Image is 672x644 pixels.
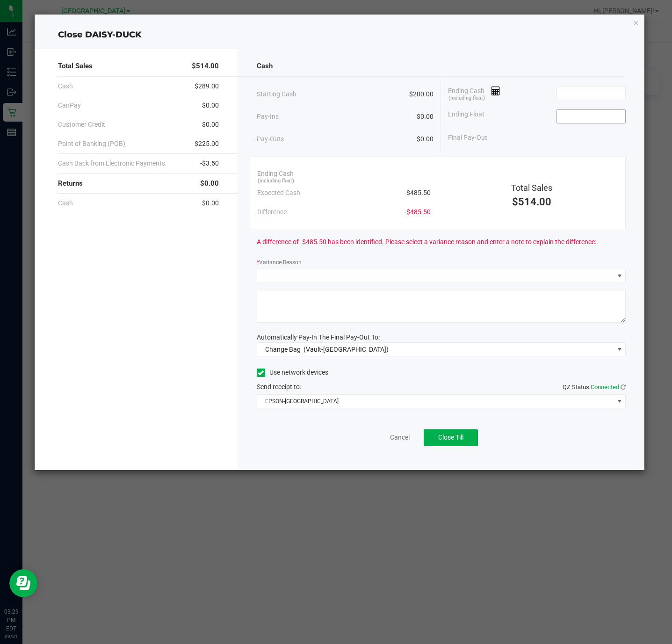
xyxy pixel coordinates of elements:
[58,139,125,149] span: Point of Banking (POB)
[58,174,219,194] div: Returns
[192,61,219,72] span: $514.00
[406,188,431,198] span: $485.50
[257,368,328,377] label: Use network devices
[58,81,73,91] span: Cash
[257,395,614,408] span: EPSON-[GEOGRAPHIC_DATA]
[448,94,485,102] span: (including float)
[202,120,219,130] span: $0.00
[511,183,552,193] span: Total Sales
[417,134,434,144] span: $0.00
[257,207,287,217] span: Difference
[390,433,410,442] a: Cancel
[257,188,300,198] span: Expected Cash
[200,159,219,168] span: -$3.50
[257,89,296,99] span: Starting Cash
[417,112,434,122] span: $0.00
[200,178,219,189] span: $0.00
[202,101,219,110] span: $0.00
[58,61,93,72] span: Total Sales
[438,434,463,441] span: Close Till
[424,429,478,446] button: Close Till
[409,89,434,99] span: $200.00
[448,133,487,143] span: Final Pay-Out
[257,134,284,144] span: Pay-Outs
[195,81,219,91] span: $289.00
[448,109,484,123] span: Ending Float
[35,29,645,41] div: Close DAISY-DUCK
[257,333,380,341] span: Automatically Pay-In The Final Pay-Out To:
[258,177,294,185] span: (including float)
[257,237,596,247] span: A difference of -$485.50 has been identified. Please select a variance reason and enter a note to...
[448,86,500,100] span: Ending Cash
[257,169,294,179] span: Ending Cash
[58,159,165,168] span: Cash Back from Electronic Payments
[195,139,219,149] span: $225.00
[405,207,431,217] span: -$485.50
[202,198,219,208] span: $0.00
[563,384,626,391] span: QZ Status:
[303,346,389,353] span: (Vault-[GEOGRAPHIC_DATA])
[257,112,279,122] span: Pay-Ins
[591,384,619,391] span: Connected
[512,196,551,208] span: $514.00
[257,383,301,391] span: Send receipt to:
[9,569,37,597] iframe: Resource center
[257,61,273,72] span: Cash
[257,258,302,267] label: Variance Reason
[58,120,105,130] span: Customer Credit
[265,346,301,353] span: Change Bag
[58,101,81,110] span: CanPay
[58,198,73,208] span: Cash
